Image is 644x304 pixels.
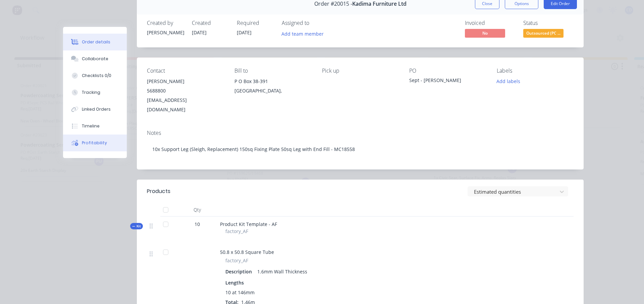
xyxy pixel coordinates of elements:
div: 10x Support Leg (Sleigh, Replacement) 150sq Fixing Plate 50sq Leg with End Fill - MC18558 [147,139,574,159]
div: Order details [82,39,110,45]
div: Invoiced [465,20,515,26]
button: Order details [63,34,127,50]
div: Bill to [234,68,311,74]
button: Add labels [493,77,524,86]
div: Linked Orders [82,106,111,112]
button: Kit [130,223,143,229]
div: Timeline [82,123,100,129]
button: Tracking [63,84,127,101]
div: Assigned to [282,20,349,26]
div: [PERSON_NAME] [147,29,184,36]
div: Checklists 0/0 [82,73,111,79]
div: Created by [147,20,184,26]
button: Checklists 0/0 [63,67,127,84]
div: [PERSON_NAME] [147,77,224,86]
span: 10 [195,221,200,228]
button: Linked Orders [63,101,127,118]
div: Qty [177,203,217,217]
div: Products [147,187,170,195]
div: Required [237,20,274,26]
button: Profitability [63,135,127,151]
div: PO [409,68,486,74]
button: Add team member [282,29,327,38]
span: 10 at 146mm [225,289,255,296]
span: factory_AF [225,228,248,235]
button: Add team member [278,29,327,38]
div: [PERSON_NAME]5688800[EMAIL_ADDRESS][DOMAIN_NAME] [147,77,224,114]
span: Lengths [225,279,244,286]
div: Status [523,20,574,26]
div: Pick up [322,68,399,74]
div: P O Box 38-391[GEOGRAPHIC_DATA], [234,77,311,98]
span: factory_AF [225,257,248,264]
span: 50.8 x 50.8 Square Tube [220,249,274,255]
span: Kit [132,224,141,229]
span: No [465,29,505,37]
div: Created [192,20,229,26]
div: Contact [147,68,224,74]
button: Outsourced (PC ... [523,29,563,39]
div: Labels [497,68,574,74]
span: Product Kit Template - AF [220,221,277,227]
span: [DATE] [192,29,207,36]
div: Description [225,267,255,276]
div: Tracking [82,89,100,96]
div: 5688800 [147,86,224,96]
div: 1.6mm Wall Thickness [255,267,310,276]
div: [GEOGRAPHIC_DATA], [234,86,311,96]
div: Notes [147,130,574,136]
div: Profitability [82,140,107,146]
span: Kadima Furniture Ltd [352,1,407,7]
div: [EMAIL_ADDRESS][DOMAIN_NAME] [147,96,224,114]
div: P O Box 38-391 [234,77,311,86]
button: Timeline [63,118,127,135]
span: Order #20015 - [314,1,352,7]
button: Collaborate [63,50,127,67]
span: Outsourced (PC ... [523,29,563,37]
div: Sept - [PERSON_NAME] [409,77,486,86]
div: Collaborate [82,56,108,62]
span: [DATE] [237,29,252,36]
